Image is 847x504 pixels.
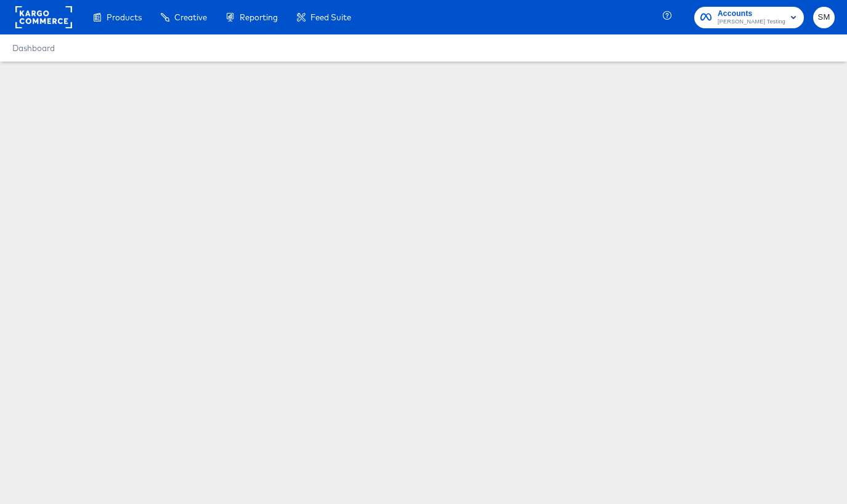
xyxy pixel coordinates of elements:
[310,12,351,22] span: Feed Suite
[694,7,804,28] button: Accounts[PERSON_NAME] Testing
[813,7,835,28] button: SM
[240,12,278,22] span: Reporting
[818,10,830,25] span: SM
[12,43,55,53] a: Dashboard
[718,17,785,27] span: [PERSON_NAME] Testing
[107,12,142,22] span: Products
[174,12,207,22] span: Creative
[718,7,785,20] span: Accounts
